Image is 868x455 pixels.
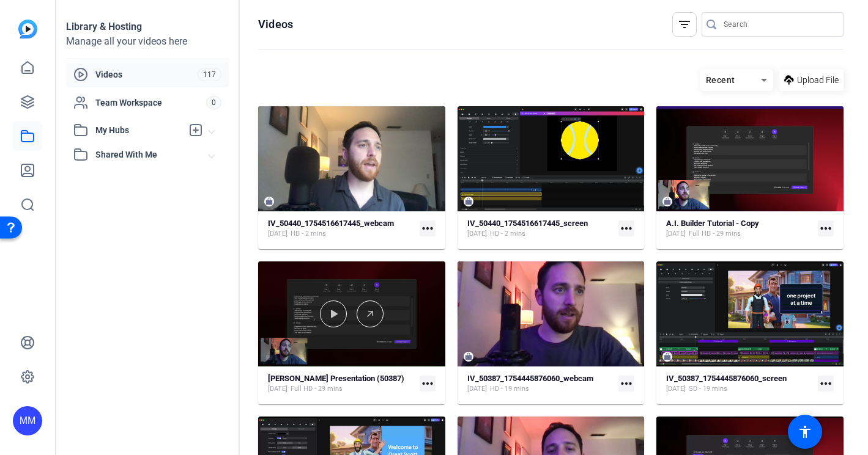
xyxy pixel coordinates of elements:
[818,220,834,236] mat-icon: more_horiz
[724,17,834,32] input: Search
[666,374,813,394] a: IV_50387_1754445876060_screen[DATE]SD - 19 mins
[490,384,529,394] span: HD - 19 mins
[258,17,293,32] h1: Videos
[666,219,813,239] a: A.I. Builder Tutorial - Copy[DATE]Full HD - 29 mins
[706,75,735,85] span: Recent
[95,124,182,137] span: My Hubs
[467,374,593,383] strong: IV_50387_1754445876060_webcam
[268,219,415,239] a: IV_50440_1754516617445_webcam[DATE]HD - 2 mins
[206,96,221,109] span: 0
[268,219,394,228] strong: IV_50440_1754516617445_webcam
[420,220,436,236] mat-icon: more_horiz
[66,118,229,142] mat-expansion-panel-header: My Hubs
[291,384,343,394] span: Full HD - 29 mins
[467,219,588,228] strong: IV_50440_1754516617445_screen
[467,219,614,239] a: IV_50440_1754516617445_screen[DATE]HD - 2 mins
[490,229,525,239] span: HD - 2 mins
[689,229,741,239] span: Full HD - 29 mins
[618,220,634,236] mat-icon: more_horiz
[666,229,686,239] span: [DATE]
[779,69,844,91] button: Upload File
[13,406,42,435] div: MM
[95,68,198,81] span: Videos
[666,219,759,228] strong: A.I. Builder Tutorial - Copy
[467,229,487,239] span: [DATE]
[268,374,415,394] a: [PERSON_NAME] Presentation (50387)[DATE]Full HD - 29 mins
[198,68,221,81] span: 117
[797,74,839,87] span: Upload File
[268,384,287,394] span: [DATE]
[798,424,812,439] mat-icon: accessibility
[268,374,404,383] strong: [PERSON_NAME] Presentation (50387)
[666,384,686,394] span: [DATE]
[420,376,436,391] mat-icon: more_horiz
[268,229,287,239] span: [DATE]
[66,34,229,49] div: Manage all your videos here
[95,96,206,109] span: Team Workspace
[666,374,787,383] strong: IV_50387_1754445876060_screen
[95,148,209,161] span: Shared With Me
[677,17,692,32] mat-icon: filter_list
[467,384,487,394] span: [DATE]
[689,384,727,394] span: SD - 19 mins
[618,376,634,391] mat-icon: more_horiz
[467,374,614,394] a: IV_50387_1754445876060_webcam[DATE]HD - 19 mins
[818,376,834,391] mat-icon: more_horiz
[291,229,326,239] span: HD - 2 mins
[66,20,229,34] div: Library & Hosting
[18,20,37,38] img: blue-gradient.svg
[66,142,229,167] mat-expansion-panel-header: Shared With Me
